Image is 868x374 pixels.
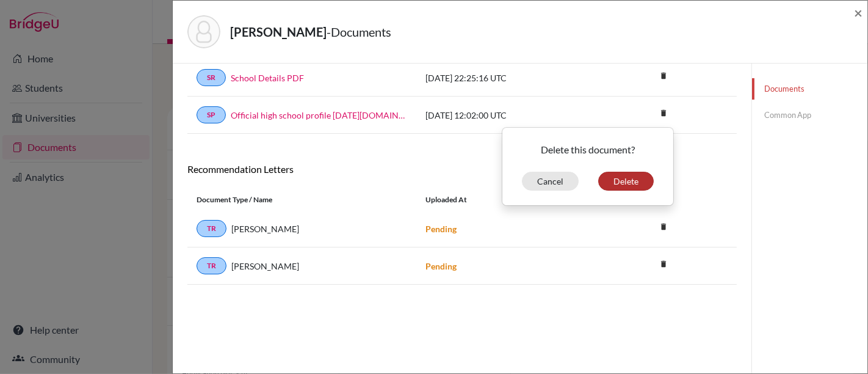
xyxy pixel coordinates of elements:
[854,4,863,21] span: ×
[522,172,579,191] button: Cancel
[425,261,457,271] strong: Pending
[654,257,673,273] a: delete
[502,127,674,206] div: delete
[231,222,299,235] span: [PERSON_NAME]
[654,104,673,122] i: delete
[416,71,599,84] div: [DATE] 22:25:16 UTC
[416,194,599,205] div: Uploaded at
[654,219,673,236] a: delete
[187,163,737,175] h6: Recommendation Letters
[425,224,457,234] strong: Pending
[197,220,226,237] a: TR
[512,142,664,157] p: Delete this document?
[654,255,673,273] i: delete
[197,69,226,86] a: SR
[752,78,867,100] a: Documents
[187,194,416,205] div: Document Type / Name
[197,257,226,274] a: TR
[327,24,391,39] span: - Documents
[654,106,673,122] a: delete
[197,106,226,123] a: SP
[231,109,407,122] a: Official high school profile [DATE][DOMAIN_NAME][DATE]_wide
[230,24,327,39] strong: [PERSON_NAME]
[752,105,867,126] a: Common App
[416,109,599,122] div: [DATE] 12:02:00 UTC
[598,172,654,191] button: Delete
[654,218,673,236] i: delete
[231,71,304,84] a: School Details PDF
[231,260,299,273] span: [PERSON_NAME]
[654,68,673,85] a: delete
[854,5,863,20] button: Close
[654,67,673,85] i: delete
